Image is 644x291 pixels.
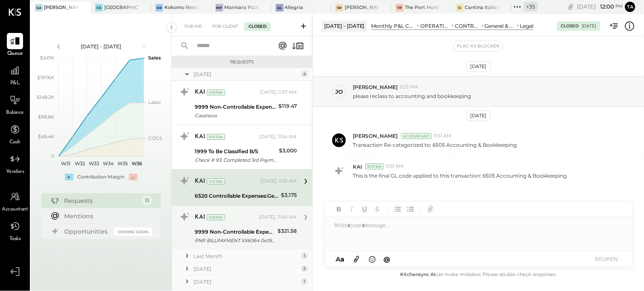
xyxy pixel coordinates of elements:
[208,22,243,31] div: For Client
[383,255,390,263] span: @
[567,2,575,11] div: copy link
[117,160,128,166] text: W35
[334,204,345,215] button: Bold
[353,163,362,170] span: KAI
[524,2,538,12] div: + 35
[577,3,623,11] div: [DATE]
[322,21,367,31] div: [DATE] - [DATE]
[195,236,275,245] div: PNP BILLPAYMENT XX6064 0x0525EK
[590,253,624,265] button: REOPEN
[353,83,398,91] span: [PERSON_NAME]
[129,174,138,181] div: -
[346,204,357,215] button: Italic
[35,4,43,12] div: GA
[193,265,299,273] div: [DATE]
[467,61,491,72] div: [DATE]
[176,59,308,65] div: Requests
[195,192,278,200] div: 6520 Controllable Expenses:General & Administrative Expenses:Legal
[372,22,416,30] div: Monthly P&L Comparison
[207,89,225,95] div: System
[195,147,276,156] div: 1999 To Be Classified B/S
[465,4,499,11] div: Cantina Italiana
[353,141,517,148] p: Transaction Re-categorized to: 6505 Accounting & Bookkeeping
[281,191,297,199] div: $3,175
[381,254,393,264] button: @
[0,62,29,87] a: P&L
[285,4,304,11] div: Allegria
[485,22,516,30] div: General & Administrative Expenses
[195,213,205,222] div: KAI
[278,102,297,110] div: $119.47
[392,204,403,215] button: Unordered List
[359,204,370,215] button: Underline
[260,89,297,96] div: [DATE], 11:57 AM
[195,133,205,141] div: KAI
[65,174,73,181] div: +
[164,4,199,11] div: Kokomo Restaurant
[148,55,161,61] text: Sales
[131,160,142,166] text: W36
[335,88,343,96] div: jo
[467,110,491,121] div: [DATE]
[259,134,297,140] div: [DATE], 11:54 AM
[386,163,404,170] span: 11:51 AM
[2,206,28,214] span: Accountant
[261,178,297,185] div: [DATE], 11:51 AM
[64,227,110,236] div: Opportunities
[89,160,99,166] text: W33
[64,212,148,220] div: Mentions
[114,228,152,236] div: Coming Soon
[345,4,379,11] div: [PERSON_NAME] Restaurant & Deli
[64,196,138,205] div: Requests
[561,23,579,29] div: Closed
[353,132,398,140] span: [PERSON_NAME]
[454,41,503,51] button: Flag as Blocker
[10,80,20,87] span: P&L
[6,109,24,117] span: Balance
[366,163,384,169] div: System
[301,278,308,285] div: 1
[353,92,471,100] p: please reclass to accounting and bookkeeping
[372,204,383,215] button: Strikethrough
[148,135,162,141] text: COGS
[405,4,439,11] div: The Port Hunter
[597,3,615,11] span: 12 : 00
[195,88,205,97] div: KAI
[425,204,436,215] button: Add URL
[193,278,299,285] div: [DATE]
[38,114,54,120] text: $98.8K
[216,4,223,12] div: MP
[207,214,225,220] div: System
[336,4,343,12] div: SR
[44,4,78,11] div: [PERSON_NAME] Arso
[75,160,85,166] text: W32
[353,172,567,179] p: This is the final GL code applied to this transaction: 6505 Accounting & Bookkeeping
[193,71,299,78] div: [DATE]
[193,252,299,260] div: Last Month
[65,43,138,50] div: [DATE] - [DATE]
[7,50,23,58] span: Queue
[38,134,54,140] text: $49.4K
[0,92,29,117] a: Balance
[78,174,125,181] div: Contribution Margin
[180,22,206,31] div: For Me
[0,151,29,176] a: Vendors
[276,4,284,12] div: Al
[37,94,54,100] text: $148.2K
[301,252,308,259] div: 1
[401,133,432,139] div: Accountant
[195,228,275,236] div: 9999 Non-Controllable Expenses:Other Income and Expenses:To Be Classified P&L
[455,22,480,30] div: CONTROLLABLE EXPENSES
[340,255,344,263] span: a
[225,4,259,11] div: Marinara Pizza- [GEOGRAPHIC_DATA]
[520,22,534,30] div: Legal
[195,177,205,186] div: KAI
[616,3,623,9] span: pm
[148,99,161,105] text: Labor
[625,2,635,12] button: Ta
[0,218,29,243] a: Tasks
[434,133,452,140] span: 11:51 AM
[400,84,419,91] span: 9:33 PM
[278,227,297,235] div: $321.58
[37,74,54,80] text: $197.6K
